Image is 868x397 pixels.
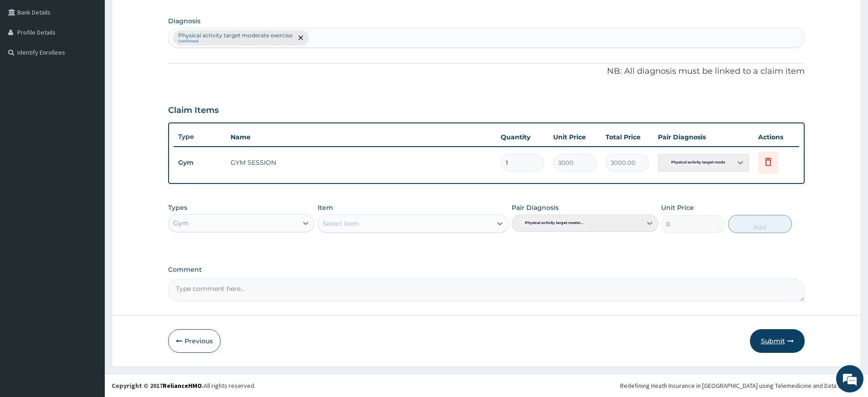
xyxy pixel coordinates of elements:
[549,128,601,146] th: Unit Price
[750,329,805,353] button: Submit
[226,153,496,172] td: GYM SESSION
[105,374,868,397] footer: All rights reserved.
[168,66,805,77] p: NB: All diagnosis must be linked to a claim item
[168,266,805,274] label: Comment
[53,115,126,207] span: We're online!
[168,204,187,212] label: Types
[318,203,333,212] label: Item
[661,203,694,212] label: Unit Price
[5,249,174,280] textarea: Type your message and hit 'Enter'
[496,128,549,146] th: Quantity
[173,219,189,228] div: Gym
[168,329,221,353] button: Previous
[174,128,226,145] th: Type
[163,382,202,390] a: RelianceHMO
[754,128,799,146] th: Actions
[174,154,226,171] td: Gym
[728,215,792,233] button: Add
[601,128,653,146] th: Total Price
[112,382,204,390] strong: Copyright © 2017 .
[226,128,496,146] th: Name
[323,219,359,228] div: Select Item
[47,51,153,63] div: Chat with us now
[149,5,171,26] div: Minimize live chat window
[653,128,754,146] th: Pair Diagnosis
[620,381,861,390] div: Redefining Heath Insurance in [GEOGRAPHIC_DATA] using Telemedicine and Data Science!
[168,16,200,25] label: Diagnosis
[512,203,559,212] label: Pair Diagnosis
[168,106,219,116] h3: Claim Items
[17,46,37,68] img: d_794563401_company_1708531726252_794563401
